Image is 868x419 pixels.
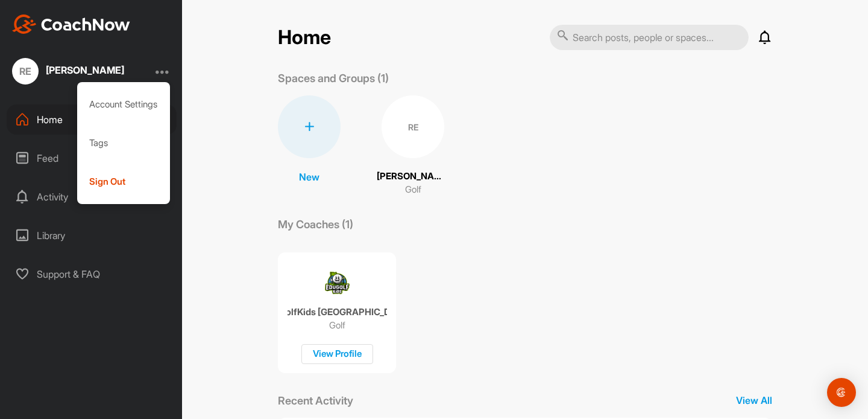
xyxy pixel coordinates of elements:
p: EduGolfKids [GEOGRAPHIC_DATA] [288,306,387,318]
p: [PERSON_NAME] [377,170,449,184]
p: Recent Activity [278,392,353,409]
div: Feed [7,143,177,173]
p: Spaces and Groups (1) [278,70,389,86]
div: RE [382,95,444,158]
div: View Profile [301,344,373,364]
div: Sign Out [77,162,171,201]
p: Golf [329,319,345,331]
img: CoachNow [12,14,130,34]
p: New [299,170,319,184]
h2: Home [278,26,331,50]
div: Open Intercom Messenger [827,378,856,407]
div: Home [7,104,177,135]
input: Search posts, people or spaces... [550,25,749,50]
div: Activity [7,182,177,212]
div: [PERSON_NAME] [46,65,124,75]
p: Golf [405,183,421,197]
div: RE [12,58,39,85]
p: My Coaches (1) [278,216,353,232]
a: RE[PERSON_NAME]Golf [377,95,449,197]
div: Support & FAQ [7,259,177,289]
img: coach avatar [319,264,356,301]
div: Account Settings [77,85,171,124]
div: Tags [77,124,171,162]
div: Library [7,220,177,251]
p: View All [736,393,772,408]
